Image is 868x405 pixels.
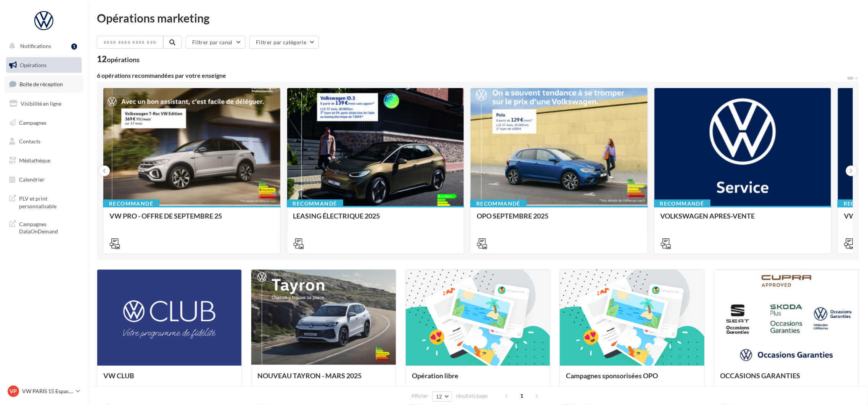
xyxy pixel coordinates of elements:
div: Opérations marketing [97,12,859,24]
div: OPO SEPTEMBRE 2025 [477,212,641,227]
div: VW PRO - OFFRE DE SEPTEMBRE 25 [109,212,274,227]
span: Visibilité en ligne [21,100,61,107]
span: 12 [436,394,442,400]
a: Campagnes DataOnDemand [5,216,83,238]
div: 12 [97,55,140,63]
a: VP VW PARIS 15 Espace Suffren [6,384,82,399]
span: Boîte de réception [19,81,63,87]
div: opérations [107,56,140,63]
a: Visibilité en ligne [5,96,83,112]
div: Opération libre [412,372,544,387]
span: VP [10,387,17,395]
span: Campagnes [19,119,47,125]
p: VW PARIS 15 Espace Suffren [22,387,73,395]
span: 1 [516,390,528,402]
div: OCCASIONS GARANTIES [720,372,852,387]
span: Calendrier [19,176,45,183]
span: Opérations [20,62,47,68]
div: Recommandé [654,199,710,208]
a: Calendrier [5,172,83,188]
a: Campagnes [5,115,83,131]
a: PLV et print personnalisable [5,190,83,213]
div: 1 [71,43,77,50]
div: VOLKSWAGEN APRES-VENTE [661,212,825,227]
div: Campagnes sponsorisées OPO [566,372,698,387]
div: VW CLUB [103,372,235,387]
a: Boîte de réception [5,76,83,92]
a: Contacts [5,133,83,149]
div: Recommandé [287,199,343,208]
span: Contacts [19,138,40,145]
div: NOUVEAU TAYRON - MARS 2025 [257,372,389,387]
button: Filtrer par catégorie [249,36,319,49]
span: Médiathèque [19,157,50,164]
span: PLV et print personnalisable [19,193,79,210]
div: Recommandé [103,199,159,208]
div: LEASING ÉLECTRIQUE 2025 [293,212,458,227]
button: Notifications 1 [5,38,80,54]
span: Afficher [411,392,428,400]
a: Médiathèque [5,153,83,169]
span: résultats/page [456,392,488,400]
a: Opérations [5,57,83,73]
div: Recommandé [470,199,527,208]
button: 12 [432,391,452,402]
span: Notifications [20,43,51,49]
span: Campagnes DataOnDemand [19,219,79,235]
div: 6 opérations recommandées par votre enseigne [97,72,847,79]
button: Filtrer par canal [186,36,245,49]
